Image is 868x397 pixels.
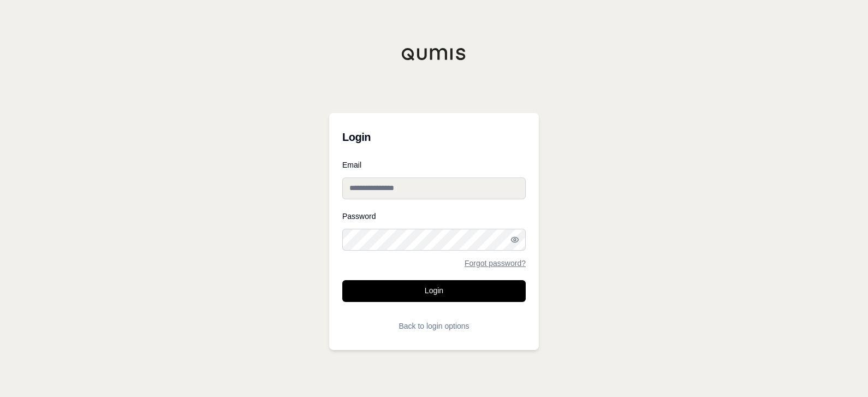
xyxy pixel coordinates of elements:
[342,280,526,302] button: Login
[342,126,526,148] h3: Login
[465,259,526,267] a: Forgot password?
[342,315,526,337] button: Back to login options
[401,48,467,61] img: Qumis
[342,212,526,220] label: Password
[342,161,526,169] label: Email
